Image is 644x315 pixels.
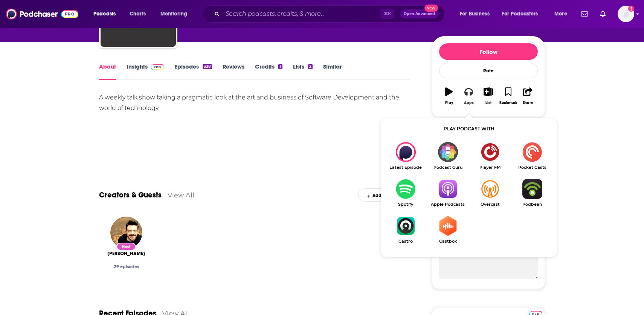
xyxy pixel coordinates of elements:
[151,64,164,70] img: Podchaser Pro
[174,63,212,80] a: Episodes338
[469,202,511,207] span: Overcast
[155,8,197,20] button: open menu
[427,142,469,170] a: Podcast GuruPodcast Guru
[385,202,427,207] span: Spotify
[308,64,313,69] div: 2
[464,101,474,105] div: Apps
[385,216,427,244] a: CastroCastro
[127,63,164,80] a: InsightsPodchaser Pro
[427,239,469,244] span: Castbox
[549,8,577,20] button: open menu
[99,92,410,113] div: A weekly talk show taking a pragmatic look at the art and business of Software Development and th...
[223,63,244,80] a: Reviews
[400,9,438,18] button: Open AdvancedNew
[93,9,116,19] span: Podcasts
[618,6,634,22] img: User Profile
[597,8,609,20] a: Show notifications dropdown
[209,5,452,23] div: Search podcasts, credits, & more...
[385,122,553,136] div: Play podcast with
[130,9,146,19] span: Charts
[485,101,491,105] div: List
[455,8,499,20] button: open menu
[385,142,427,170] div: Coder Radio on Latest Episode
[439,43,538,60] button: Follow
[439,63,538,78] div: Rate
[518,83,538,110] button: Share
[459,83,478,110] button: Apps
[497,8,549,20] button: open menu
[6,7,78,21] img: Podchaser - Follow, Share and Rate Podcasts
[427,202,469,207] span: Apple Podcasts
[578,8,591,20] a: Show notifications dropdown
[460,9,490,19] span: For Business
[99,63,116,80] a: About
[618,6,634,22] button: Show profile menu
[427,179,469,207] a: Apple PodcastsApple Podcasts
[523,101,533,105] div: Share
[116,243,136,251] div: Host
[293,63,313,80] a: Lists2
[323,63,342,80] a: Similar
[498,83,518,110] button: Bookmark
[427,165,469,170] span: Podcast Guru
[511,179,553,207] a: PodbeanPodbean
[479,83,498,110] button: List
[618,6,634,22] span: Logged in as inkhouseNYC
[469,165,511,170] span: Player FM
[223,8,380,20] input: Search podcasts, credits, & more...
[511,142,553,170] a: Pocket CastsPocket Casts
[469,142,511,170] a: Player FMPlayer FM
[385,239,427,244] span: Castro
[107,251,145,257] span: [PERSON_NAME]
[255,63,282,80] a: Credits1
[380,9,394,19] span: ⌘ K
[499,101,517,105] div: Bookmark
[203,64,212,69] div: 338
[105,264,147,269] div: 29 episodes
[125,8,150,20] a: Charts
[469,179,511,207] a: OvercastOvercast
[385,165,427,170] span: Latest Episode
[278,64,282,69] div: 1
[385,179,427,207] a: SpotifySpotify
[511,165,553,170] span: Pocket Casts
[427,216,469,244] a: CastboxCastbox
[160,9,187,19] span: Monitoring
[424,5,438,12] span: New
[168,191,194,199] a: View All
[439,83,459,110] button: Play
[554,9,567,19] span: More
[88,8,125,20] button: open menu
[511,202,553,207] span: Podbean
[107,251,145,257] a: Chris Fisher
[628,6,634,12] svg: Add a profile image
[404,12,435,16] span: Open Advanced
[99,190,162,200] a: Creators & Guests
[110,217,142,249] img: Chris Fisher
[502,9,538,19] span: For Podcasters
[445,101,453,105] div: Play
[358,188,410,202] div: Add Creators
